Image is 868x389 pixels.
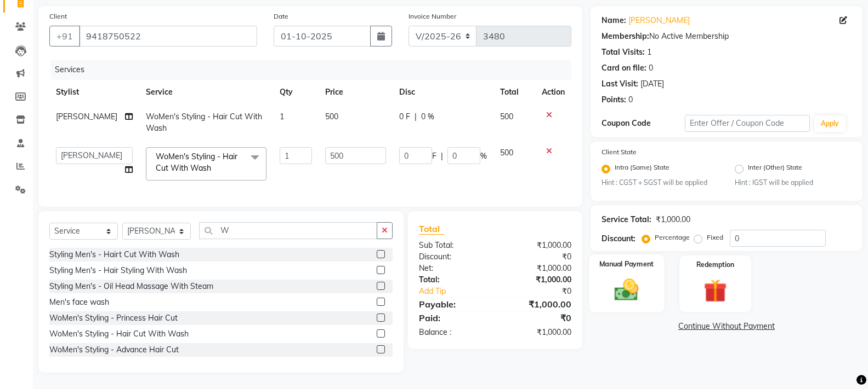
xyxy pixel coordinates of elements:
label: Redemption [696,260,734,270]
div: ₹0 [509,286,580,297]
div: ₹0 [495,311,580,324]
div: ₹0 [495,251,580,263]
span: 500 [500,148,513,158]
button: +91 [49,26,80,47]
a: [PERSON_NAME] [628,15,690,26]
label: Invoice Number [409,11,456,21]
div: ₹1,000.00 [656,214,690,225]
div: Sub Total: [411,240,495,251]
label: Date [274,11,288,21]
span: 0 F [399,111,410,123]
div: Total: [411,274,495,286]
span: 500 [500,112,513,121]
div: Points: [602,94,626,106]
div: No Active Membership [602,31,852,42]
div: ₹1,000.00 [495,274,580,286]
label: Inter (Other) State [748,162,802,176]
input: Enter Offer / Coupon Code [685,115,810,132]
label: Client State [602,147,637,157]
div: ₹1,000.00 [495,263,580,274]
th: Qty [273,80,319,104]
div: Service Total: [602,214,651,225]
a: Add Tip [411,286,509,297]
div: Last Visit: [602,78,638,90]
label: Percentage [655,233,690,242]
div: Discount: [602,233,636,245]
div: Styling Men's - Hairt Cut With Wash [49,249,179,260]
th: Price [319,80,393,104]
div: ₹1,000.00 [495,240,580,251]
span: Total [419,223,444,235]
div: WoMen's Styling - Princess Hair Cut [49,312,178,324]
div: Coupon Code [602,118,685,129]
label: Intra (Same) State [615,162,670,176]
div: WoMen's Styling - Hair Cut With Wash [49,328,189,340]
span: % [480,150,487,162]
span: | [441,150,443,162]
div: Membership: [602,31,649,42]
img: _cash.svg [607,276,646,304]
span: [PERSON_NAME] [56,112,117,121]
div: 0 [628,94,633,106]
small: Hint : IGST will be applied [735,178,852,188]
div: Total Visits: [602,47,645,58]
span: WoMen's Styling - Hair Cut With Wash [146,112,262,133]
div: Balance : [411,327,495,338]
div: Paid: [411,311,495,324]
div: 0 [649,62,653,74]
a: x [211,163,216,173]
span: WoMen's Styling - Hair Cut With Wash [156,152,237,173]
div: Styling Men's - Oil Head Massage With Steam [49,281,213,292]
div: Services [50,60,580,80]
th: Disc [393,80,493,104]
div: Name: [602,15,626,26]
div: 1 [647,47,651,58]
div: Discount: [411,251,495,263]
div: ₹1,000.00 [495,327,580,338]
span: | [415,111,417,123]
small: Hint : CGST + SGST will be applied [602,178,718,188]
input: Search by Name/Mobile/Email/Code [79,26,257,47]
input: Search or Scan [199,222,377,239]
a: Continue Without Payment [593,321,860,332]
label: Fixed [707,233,723,242]
div: Card on file: [602,62,646,74]
div: ₹1,000.00 [495,298,580,311]
div: Net: [411,263,495,274]
th: Action [535,80,571,104]
th: Total [493,80,535,104]
button: Apply [814,115,846,132]
span: 500 [325,112,338,121]
th: Stylist [49,80,139,104]
span: 0 % [421,111,434,123]
th: Service [139,80,273,104]
span: F [432,150,436,162]
div: Styling Men's - Hair Styling With Wash [49,265,187,276]
span: 1 [280,112,284,121]
div: Payable: [411,298,495,311]
label: Manual Payment [599,259,654,270]
div: [DATE] [640,78,664,90]
img: _gift.svg [696,276,734,305]
div: Men's face wash [49,297,109,308]
label: Client [49,11,67,21]
div: WoMen's Styling - Advance Hair Cut [49,344,179,356]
